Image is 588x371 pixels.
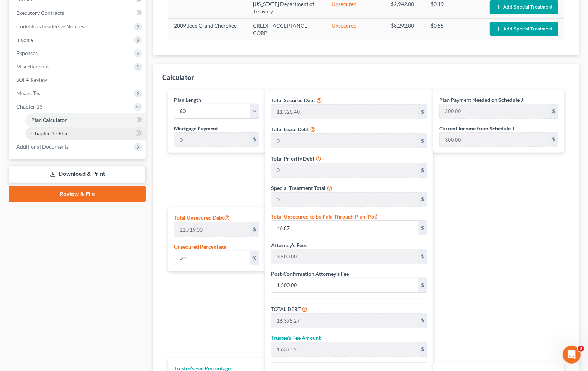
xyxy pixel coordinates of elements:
[16,23,84,29] span: Codebtors Insiders & Notices
[31,130,69,136] span: Chapter 13 Plan
[418,278,427,292] div: $
[16,143,69,150] span: Additional Documents
[9,165,146,183] a: Download & Print
[250,133,259,147] div: $
[16,10,64,16] span: Executory Contracts
[31,117,67,123] span: Plan Calculator
[271,193,418,207] input: 0.00
[10,73,146,87] a: SOFA Review
[439,96,523,104] label: Plan Payment Needed on Schedule J
[418,193,427,207] div: $
[490,0,558,14] button: Add Special Treatment
[425,19,484,40] td: $0.55
[271,342,418,356] input: 0.00
[168,19,247,40] td: 2009 Jeep Grand Cherokee
[16,36,33,43] span: Income
[174,133,250,147] input: 0.00
[174,125,218,132] label: Mortgage Payment
[490,22,558,36] button: Add Special Treatment
[9,186,146,202] a: Review & File
[271,105,418,119] input: 0.00
[271,155,314,162] label: Total Priority Debt
[16,50,38,56] span: Expenses
[418,134,427,148] div: $
[418,221,427,235] div: $
[16,103,42,110] span: Chapter 13
[271,278,418,292] input: 0.00
[418,249,427,264] div: $
[271,221,418,235] input: 0.00
[271,314,418,328] input: 0.00
[418,314,427,328] div: $
[439,125,514,132] label: Current Income from Schedule J
[271,305,301,313] label: TOTAL DEBT
[174,243,226,251] label: Unsecured Percentage
[25,127,146,140] a: Chapter 13 Plan
[10,6,146,20] a: Executory Contracts
[418,163,427,177] div: $
[174,213,230,222] label: Total Unsecured Debt
[174,222,250,236] input: 0.00
[549,104,558,118] div: $
[247,19,326,40] td: CREDIT ACCEPTANCE CORP
[174,96,201,104] label: Plan Length
[25,113,146,127] a: Plan Calculator
[418,105,427,119] div: $
[326,19,385,40] td: Unsecured
[250,222,259,236] div: $
[440,104,549,118] input: 0.00
[162,73,194,82] div: Calculator
[440,133,549,147] input: 0.00
[271,96,315,104] label: Total Secured Debt
[271,270,349,278] label: Post-Confirmation Attorney’s Fee
[578,346,584,352] span: 3
[271,241,307,249] label: Attorney’s Fees
[271,213,377,220] label: Total Unsecured to be Paid Through Plan (Pot)
[16,90,42,96] span: Means Test
[271,134,418,148] input: 0.00
[16,77,47,83] span: SOFA Review
[418,342,427,356] div: $
[271,125,309,133] label: Total Lease Debt
[250,251,259,265] div: %
[385,19,425,40] td: $8,292.00
[271,184,325,192] label: Special Treatment Total
[271,249,418,264] input: 0.00
[174,251,250,265] input: 0.00
[16,63,49,70] span: Miscellaneous
[549,133,558,147] div: $
[563,346,581,364] iframe: Intercom live chat
[271,334,321,342] label: Trustee’s Fee Amount
[271,163,418,177] input: 0.00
